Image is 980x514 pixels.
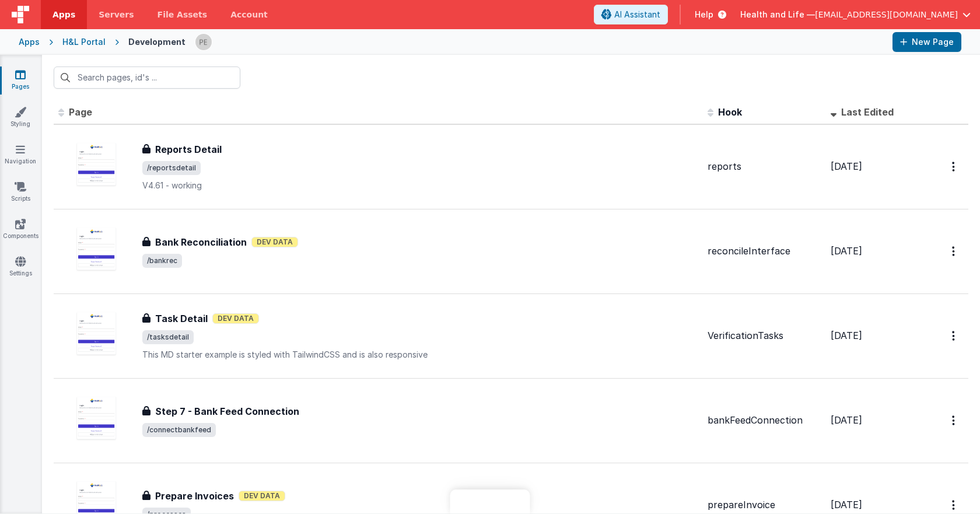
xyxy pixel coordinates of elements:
span: File Assets [157,9,208,20]
div: Apps [19,36,40,48]
span: [DATE] [831,414,862,426]
button: Options [945,408,964,432]
p: V4.61 - working [142,180,698,191]
button: Options [945,324,964,348]
div: prepareInvoice [708,498,821,512]
span: /tasksdetail [142,330,194,344]
img: 9824c9b2ced8ee662419f2f3ea18dbb0 [195,34,212,50]
button: New Page [892,32,961,52]
span: [DATE] [831,245,862,257]
div: Development [128,36,185,48]
span: Hook [718,106,742,118]
span: [EMAIL_ADDRESS][DOMAIN_NAME] [815,9,958,20]
div: VerificationTasks [708,329,821,342]
span: Last Edited [841,106,894,118]
span: [DATE] [831,330,862,341]
p: This MD starter example is styled with TailwindCSS and is also responsive [142,349,698,361]
span: /connectbankfeed [142,423,216,437]
h3: Bank Reconciliation [155,235,247,249]
span: /reportsdetail [142,161,201,175]
span: Servers [99,9,134,20]
div: H&L Portal [62,36,106,48]
span: Page [69,106,92,118]
h3: Task Detail [155,312,208,326]
span: [DATE] [831,160,862,172]
span: Dev Data [212,313,259,324]
span: Dev Data [251,237,298,247]
h3: Prepare Invoices [155,489,234,503]
span: Health and Life — [740,9,815,20]
span: Apps [52,9,75,20]
div: bankFeedConnection [708,414,821,427]
button: Options [945,155,964,179]
input: Search pages, id's ... [54,67,240,89]
div: reconcileInterface [708,244,821,258]
h3: Step 7 - Bank Feed Connection [155,404,299,418]
h3: Reports Detail [155,142,222,156]
span: /bankrec [142,254,182,268]
button: AI Assistant [594,5,668,25]
div: reports [708,160,821,173]
span: AI Assistant [614,9,660,20]
iframe: Marker.io feedback button [450,489,530,514]
span: [DATE] [831,499,862,510]
span: Dev Data [239,491,285,501]
button: Health and Life — [EMAIL_ADDRESS][DOMAIN_NAME] [740,9,971,20]
button: Options [945,239,964,263]
span: Help [695,9,713,20]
